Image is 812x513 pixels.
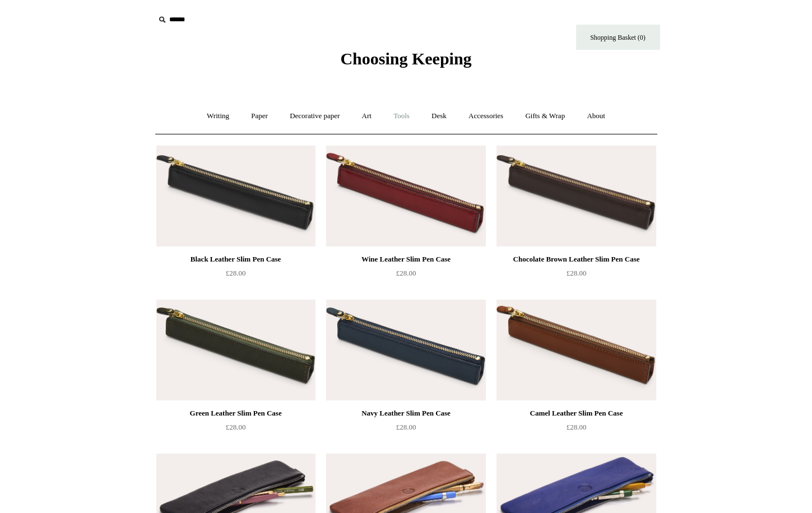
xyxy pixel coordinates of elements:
[156,146,315,246] img: Black Leather Slim Pen Case
[515,101,575,131] a: Gifts & Wrap
[421,101,457,131] a: Desk
[156,146,315,246] a: Black Leather Slim Pen Case Black Leather Slim Pen Case
[458,101,513,131] a: Accessories
[576,25,660,50] a: Shopping Basket (0)
[156,253,315,299] a: Black Leather Slim Pen Case £28.00
[497,253,656,299] a: Chocolate Brown Leather Slim Pen Case £28.00
[326,253,485,299] a: Wine Leather Slim Pen Case £28.00
[326,300,485,400] img: Navy Leather Slim Pen Case
[156,407,315,453] a: Green Leather Slim Pen Case £28.00
[340,58,471,66] a: Choosing Keeping
[280,101,350,131] a: Decorative paper
[329,407,482,420] div: Navy Leather Slim Pen Case
[326,146,485,246] a: Wine Leather Slim Pen Case Wine Leather Slim Pen Case
[383,101,420,131] a: Tools
[241,101,278,131] a: Paper
[226,423,246,431] span: £28.00
[329,253,482,266] div: Wine Leather Slim Pen Case
[326,300,485,400] a: Navy Leather Slim Pen Case Navy Leather Slim Pen Case
[396,423,416,431] span: £28.00
[340,49,471,68] span: Choosing Keeping
[159,407,313,420] div: Green Leather Slim Pen Case
[159,253,313,266] div: Black Leather Slim Pen Case
[577,101,615,131] a: About
[156,300,315,400] img: Green Leather Slim Pen Case
[226,269,246,277] span: £28.00
[497,300,656,400] a: Camel Leather Slim Pen Case Camel Leather Slim Pen Case
[499,407,653,420] div: Camel Leather Slim Pen Case
[567,423,587,431] span: £28.00
[497,407,656,453] a: Camel Leather Slim Pen Case £28.00
[497,300,656,400] img: Camel Leather Slim Pen Case
[497,146,656,246] img: Chocolate Brown Leather Slim Pen Case
[156,300,315,400] a: Green Leather Slim Pen Case Green Leather Slim Pen Case
[352,101,382,131] a: Art
[197,101,239,131] a: Writing
[499,253,653,266] div: Chocolate Brown Leather Slim Pen Case
[497,146,656,246] a: Chocolate Brown Leather Slim Pen Case Chocolate Brown Leather Slim Pen Case
[396,269,416,277] span: £28.00
[567,269,587,277] span: £28.00
[326,146,485,246] img: Wine Leather Slim Pen Case
[326,407,485,453] a: Navy Leather Slim Pen Case £28.00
